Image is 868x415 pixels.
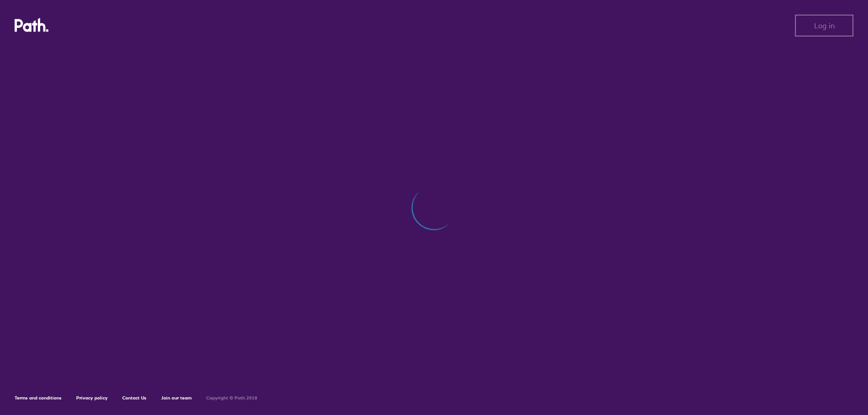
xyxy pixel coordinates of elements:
a: Contact Us [122,395,146,401]
button: Log in [795,15,853,37]
a: Privacy policy [76,395,108,401]
a: Join our team [161,395,192,401]
span: Log in [814,21,835,30]
a: Terms and conditions [15,395,62,401]
h6: Copyright © Path 2018 [206,395,257,401]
